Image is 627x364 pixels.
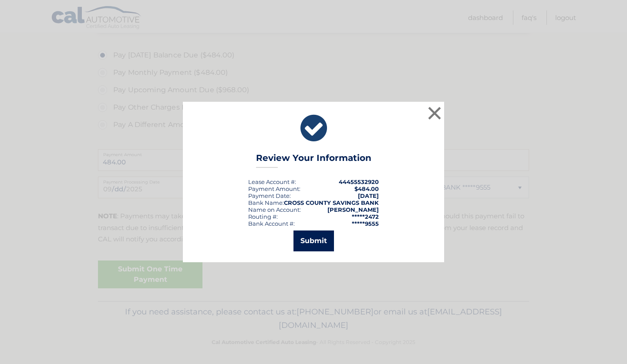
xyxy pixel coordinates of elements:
[248,192,290,199] span: Payment Date
[284,199,379,206] strong: CROSS COUNTY SAVINGS BANK
[248,220,295,227] div: Bank Account #:
[248,185,300,192] div: Payment Amount:
[358,192,379,199] span: [DATE]
[327,206,379,213] strong: [PERSON_NAME]
[248,206,301,213] div: Name on Account:
[339,178,379,185] strong: 44455532920
[256,153,371,168] h3: Review Your Information
[354,185,379,192] span: $484.00
[248,192,291,199] div: :
[426,104,443,122] button: ×
[248,199,284,206] div: Bank Name:
[248,213,278,220] div: Routing #:
[248,178,296,185] div: Lease Account #:
[293,230,334,251] button: Submit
